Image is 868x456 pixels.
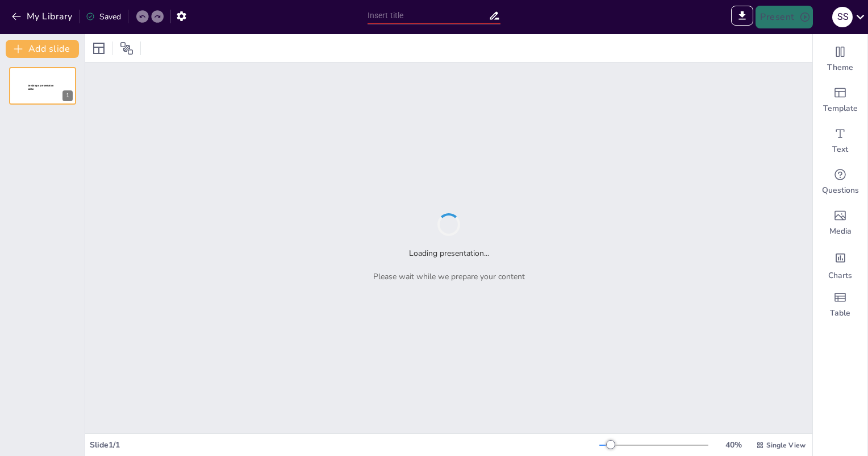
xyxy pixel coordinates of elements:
p: Please wait while we prepare your content [373,271,525,283]
span: Theme [827,62,853,73]
span: Table [830,308,850,319]
button: s s [832,6,853,28]
div: Add text boxes [813,121,867,161]
h2: Loading presentation... [409,247,489,259]
button: My Library [9,7,77,26]
span: Sendsteps presentation editor [28,84,54,90]
div: Saved [86,11,121,23]
span: Text [832,144,848,155]
div: 1 [9,67,76,105]
div: Get real-time input from your audience [813,161,867,202]
div: 40 % [720,439,747,451]
div: Change the overall theme [813,39,867,80]
div: Slide 1 / 1 [90,439,599,451]
button: Add slide [6,40,79,58]
input: Insert title [368,7,489,24]
div: Add charts and graphs [813,243,867,284]
div: 1 [62,90,73,101]
span: Export to PowerPoint [731,6,753,28]
span: Position [120,42,133,55]
span: Media [829,226,852,237]
div: Add a table [813,284,867,325]
span: Charts [828,270,852,281]
button: Present [756,6,812,28]
span: Single View [766,440,806,450]
div: Add images, graphics, shapes or video [813,202,867,243]
div: Add ready made slides [813,80,867,121]
span: Template [823,103,858,114]
div: Layout [90,39,108,57]
span: Questions [822,185,859,196]
div: s s [832,7,853,27]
